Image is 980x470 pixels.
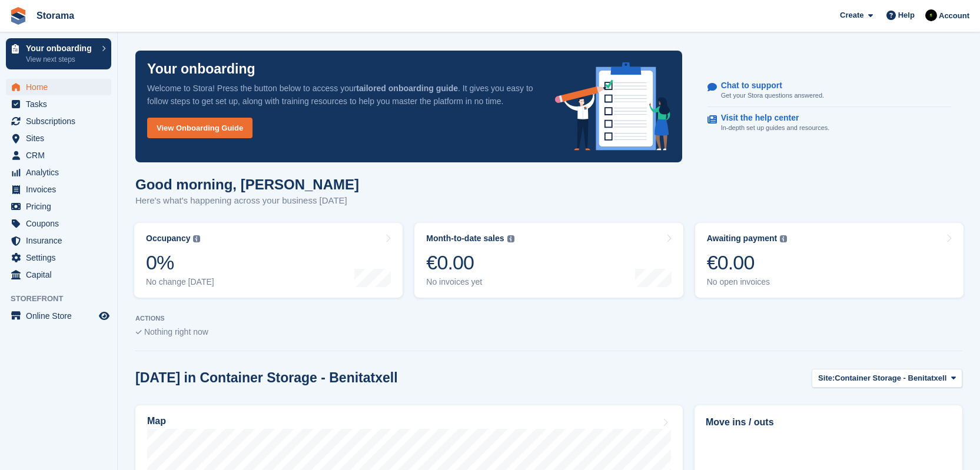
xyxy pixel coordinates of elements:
span: Settings [26,249,97,266]
span: Coupons [26,215,97,232]
img: icon-info-grey-7440780725fd019a000dd9b08b2336e03edf1995a4989e88bcd33f0948082b44.svg [507,235,514,242]
div: 0% [146,251,214,275]
span: Storefront [11,293,117,305]
div: €0.00 [426,251,514,275]
a: menu [6,147,111,164]
a: Storama [32,6,79,25]
h2: Move ins / outs [706,415,951,429]
span: Nothing right now [144,327,208,336]
img: onboarding-info-6c161a55d2c0e0a8cae90662b2fe09162a5109e8cc188191df67fb4f79e88e88.svg [555,62,670,151]
p: Your onboarding [26,44,96,52]
p: Here's what's happening across your business [DATE] [135,194,359,208]
a: menu [6,215,111,232]
a: menu [6,164,111,181]
p: View next steps [26,54,96,65]
span: Subscriptions [26,113,97,129]
a: menu [6,198,111,215]
span: Container Storage - Benitatxell [835,372,946,384]
p: Chat to support [721,81,815,91]
span: Account [939,10,969,22]
a: menu [6,232,111,249]
a: menu [6,113,111,129]
a: Occupancy 0% No change [DATE] [134,223,403,298]
a: Preview store [97,309,111,323]
img: Stuart Pratt [925,9,937,21]
img: blank_slate_check_icon-ba018cac091ee9be17c0a81a6c232d5eb81de652e7a59be601be346b1b6ddf79.svg [135,330,142,335]
span: Home [26,79,97,95]
h2: Map [147,416,166,426]
span: Analytics [26,164,97,181]
a: Awaiting payment €0.00 No open invoices [695,223,964,298]
span: Tasks [26,96,97,112]
a: menu [6,308,111,324]
a: menu [6,79,111,95]
span: Sites [26,130,97,146]
span: Site: [818,372,835,384]
a: Visit the help center In-depth set up guides and resources. [707,107,951,139]
div: €0.00 [707,251,788,275]
a: Month-to-date sales €0.00 No invoices yet [414,223,683,298]
div: No invoices yet [426,277,514,287]
button: Site: Container Storage - Benitatxell [812,369,962,388]
div: Awaiting payment [707,234,778,244]
img: icon-info-grey-7440780725fd019a000dd9b08b2336e03edf1995a4989e88bcd33f0948082b44.svg [780,235,787,242]
div: No open invoices [707,277,788,287]
a: menu [6,181,111,198]
span: Online Store [26,308,97,324]
span: Help [898,9,915,21]
span: Pricing [26,198,97,215]
span: Create [840,9,863,21]
span: Invoices [26,181,97,198]
div: No change [DATE] [146,277,214,287]
a: Chat to support Get your Stora questions answered. [707,75,951,107]
span: CRM [26,147,97,164]
a: menu [6,96,111,112]
a: View Onboarding Guide [147,118,253,138]
span: Insurance [26,232,97,249]
h2: [DATE] in Container Storage - Benitatxell [135,370,398,386]
a: menu [6,266,111,283]
p: ACTIONS [135,315,962,322]
p: Get your Stora questions answered. [721,91,824,101]
p: Welcome to Stora! Press the button below to access your . It gives you easy to follow steps to ge... [147,82,536,108]
img: stora-icon-8386f47178a22dfd0bd8f6a31ec36ba5ce8667c1dd55bd0f319d3a0aa187defe.svg [9,7,27,25]
span: Capital [26,266,97,283]
p: Your onboarding [147,62,255,76]
img: icon-info-grey-7440780725fd019a000dd9b08b2336e03edf1995a4989e88bcd33f0948082b44.svg [193,235,200,242]
a: menu [6,249,111,266]
a: Your onboarding View next steps [6,38,111,69]
a: menu [6,130,111,146]
div: Month-to-date sales [426,234,504,244]
h1: Good morning, [PERSON_NAME] [135,176,359,192]
div: Occupancy [146,234,190,244]
p: In-depth set up guides and resources. [721,123,830,133]
p: Visit the help center [721,113,820,123]
strong: tailored onboarding guide [356,84,458,93]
